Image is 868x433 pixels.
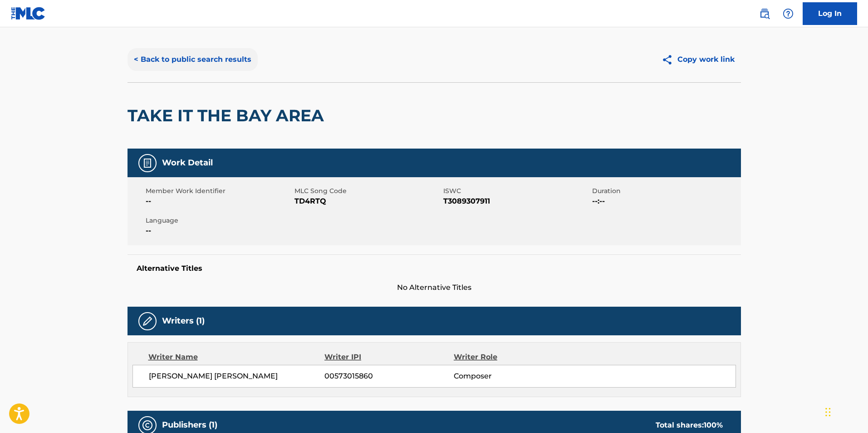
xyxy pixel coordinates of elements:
span: Duration [592,186,739,196]
div: Writer IPI [324,352,454,363]
div: Writer Name [148,352,325,363]
img: Publishers [142,420,153,431]
span: Member Work Identifier [146,186,292,196]
div: Total shares: [656,420,723,431]
span: ISWC [443,186,590,196]
iframe: Chat Widget [823,389,868,433]
h5: Publishers (1) [162,420,217,430]
span: --:-- [592,196,739,207]
a: Log In [803,2,857,25]
div: Writer Role [454,352,571,363]
img: Work Detail [142,158,153,169]
span: MLC Song Code [294,186,441,196]
button: Copy work link [655,48,741,71]
img: help [783,8,794,19]
span: Language [146,216,292,225]
span: 100 % [704,421,723,429]
span: No Alternative Titles [128,282,741,293]
img: Copy work link [662,54,677,65]
h5: Alternative Titles [137,264,732,273]
span: [PERSON_NAME] [PERSON_NAME] [149,371,325,382]
button: < Back to public search results [128,48,258,71]
h5: Work Detail [162,158,213,168]
img: search [759,8,770,19]
img: Writers [142,316,153,327]
span: T3089307911 [443,196,590,207]
span: 00573015860 [324,371,453,382]
span: -- [146,196,292,207]
a: Public Search [755,5,774,23]
span: -- [146,225,292,236]
img: MLC Logo [11,7,46,20]
h2: TAKE IT THE BAY AREA [128,105,329,126]
div: Drag [825,398,831,426]
h5: Writers (1) [162,316,205,326]
span: Composer [454,371,571,382]
div: Help [779,5,797,23]
span: TD4RTQ [294,196,441,207]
